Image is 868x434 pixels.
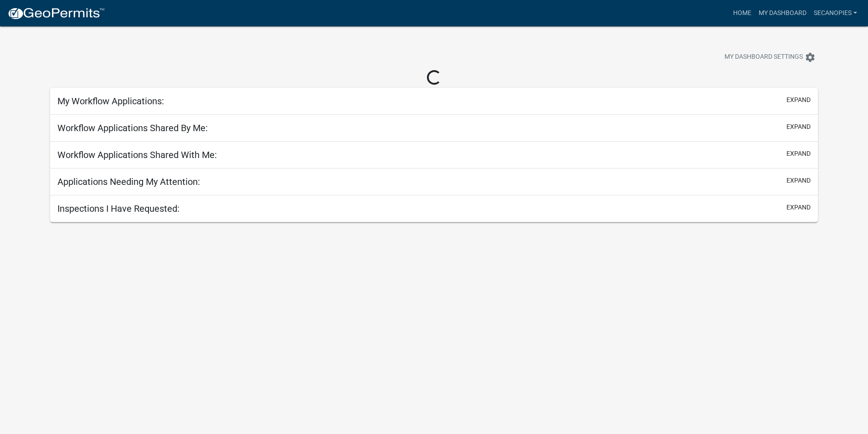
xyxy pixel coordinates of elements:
button: expand [786,95,811,105]
button: expand [786,203,811,212]
h5: Inspections I Have Requested: [57,203,180,214]
h5: My Workflow Applications: [57,96,164,107]
h5: Workflow Applications Shared By Me: [57,123,208,133]
button: My Dashboard Settingssettings [717,48,823,66]
a: secanopies [810,5,861,22]
button: expand [786,122,811,132]
span: My Dashboard Settings [724,52,803,63]
button: expand [786,149,811,158]
i: settings [805,52,816,63]
a: Home [729,5,755,22]
a: My Dashboard [755,5,810,22]
h5: Applications Needing My Attention: [57,176,200,187]
button: expand [786,176,811,185]
h5: Workflow Applications Shared With Me: [57,149,217,160]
